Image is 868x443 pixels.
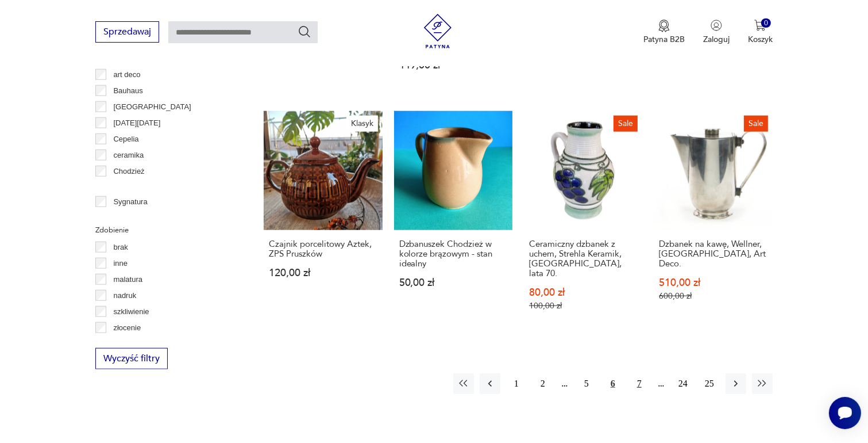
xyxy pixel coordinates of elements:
p: brak [113,241,128,254]
button: 5 [576,373,597,394]
button: 6 [603,373,623,394]
button: Szukaj [298,25,311,39]
img: Ikona medalu [658,20,670,32]
h3: Dzbanek na kawę, Wellner, [GEOGRAPHIC_DATA], Art Deco. [659,239,767,269]
button: Wyczyść filtry [95,348,168,369]
button: Zaloguj [703,20,730,45]
p: ceramika [113,149,144,162]
button: 25 [699,373,720,394]
p: art deco [113,68,140,81]
p: 119,00 zł [399,60,507,70]
p: szkliwienie [113,305,149,318]
p: Zaloguj [703,34,730,45]
button: 1 [506,373,527,394]
div: 0 [761,18,771,28]
p: 100,00 zł [529,301,637,311]
p: 510,00 zł [659,278,767,288]
p: inne [113,257,128,270]
img: Patyna - sklep z meblami i dekoracjami vintage [421,14,455,48]
p: Patyna B2B [643,34,685,45]
a: SaleCeramiczny dzbanek z uchem, Strehla Keramik, Niemcy, lata 70.Ceramiczny dzbanek z uchem, Stre... [524,111,642,333]
a: KlasykCzajnik porcelitowy Aztek, ZPS PruszkówCzajnik porcelitowy Aztek, ZPS Pruszków120,00 zł [264,111,382,333]
button: 7 [629,373,650,394]
p: 120,00 zł [269,268,377,278]
p: malatura [113,273,142,286]
p: Sygnatura [113,196,147,208]
a: Ikona medaluPatyna B2B [643,20,685,45]
p: Koszyk [748,34,773,45]
p: [DATE][DATE] [113,117,160,129]
button: Patyna B2B [643,20,685,45]
p: [GEOGRAPHIC_DATA] [113,101,191,113]
p: Zdobienie [95,224,236,236]
button: 0Koszyk [748,20,773,45]
h3: Ceramiczny dzbanek z uchem, Strehla Keramik, [GEOGRAPHIC_DATA], lata 70. [529,239,637,278]
p: nadruk [113,289,136,302]
p: Cepelia [113,133,138,146]
p: 80,00 zł [529,288,637,297]
a: SaleDzbanek na kawę, Wellner, Niemcy, Art Deco.Dzbanek na kawę, Wellner, [GEOGRAPHIC_DATA], Art D... [654,111,772,333]
p: Bauhaus [113,85,142,97]
p: 600,00 zł [659,291,767,301]
button: Sprzedawaj [95,21,159,43]
p: Ćmielów [113,181,142,194]
button: 24 [673,373,693,394]
h3: Czajnik porcelitowy Aztek, ZPS Pruszków [269,239,377,259]
p: 50,00 zł [399,278,507,288]
p: złocenie [113,322,141,334]
iframe: Smartsupp widget button [829,397,861,429]
img: Ikonka użytkownika [711,20,722,31]
img: Ikona koszyka [754,20,766,31]
button: 2 [533,373,553,394]
a: Dzbanuszek Chodzież w kolorze brązowym - stan idealnyDzbanuszek Chodzież w kolorze brązowym - sta... [394,111,512,333]
p: Chodzież [113,165,144,178]
h3: Dzbanuszek Chodzież w kolorze brązowym - stan idealny [399,239,507,269]
a: Sprzedawaj [95,29,159,37]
